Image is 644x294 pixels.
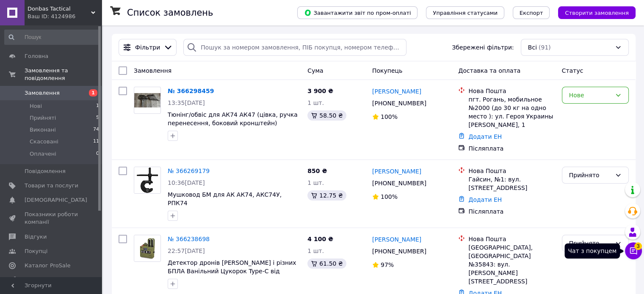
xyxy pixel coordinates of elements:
[452,43,514,52] span: Збережені фільтри:
[25,168,66,175] span: Повідомлення
[625,242,642,259] button: Чат з покупцем3
[96,102,99,110] span: 1
[468,133,502,140] a: Додати ЕН
[562,67,583,74] span: Статус
[96,114,99,122] span: 5
[458,67,520,74] span: Доставка та оплата
[307,179,324,186] span: 1 шт.
[183,39,406,56] input: Пошук за номером замовлення, ПІБ покупця, номером телефону, Email, номером накладної
[25,52,48,60] span: Головна
[168,111,298,135] a: Тюнінг/обвіс для АК74 АК47 (цівка, ручка перенесення, боковий кронштейн) Чорний
[25,182,78,190] span: Товари та послуги
[168,88,214,94] a: № 366298459
[307,67,323,74] span: Cума
[25,211,78,226] span: Показники роботи компанії
[426,6,504,19] button: Управління статусами
[168,191,282,206] a: Мушковод БМ для АК АК74, АКС74У, РПК74
[569,91,611,100] div: Нове
[558,6,636,19] button: Створити замовлення
[168,259,296,283] a: Детектор дронів [PERSON_NAME] і різних БПЛА Ванільний Цукорок Type-C від Магура
[381,113,398,120] span: 100%
[25,89,60,97] span: Замовлення
[513,6,550,19] button: Експорт
[569,170,611,180] div: Прийнято
[550,9,636,16] a: Створити замовлення
[370,97,428,109] div: [PHONE_NUMBER]
[30,138,58,146] span: Скасовані
[468,196,502,203] a: Додати ЕН
[28,5,91,13] span: Donbas Tactical
[565,10,629,16] span: Створити замовлення
[468,87,555,95] div: Нова Пошта
[30,114,56,122] span: Прийняті
[372,167,421,176] a: [PERSON_NAME]
[468,144,555,153] div: Післяплата
[168,168,210,174] a: № 366269179
[528,43,537,52] span: Всі
[96,150,99,158] span: 0
[25,262,70,269] span: Каталог ProSale
[25,276,54,284] span: Аналітика
[25,233,47,241] span: Відгуки
[370,177,428,189] div: [PHONE_NUMBER]
[25,196,87,204] span: [DEMOGRAPHIC_DATA]
[134,235,161,262] a: Фото товару
[168,179,205,186] span: 10:36[DATE]
[307,88,333,94] span: 3 900 ₴
[4,30,100,45] input: Пошук
[134,67,171,74] span: Замовлення
[134,235,160,261] img: Фото товару
[168,99,205,106] span: 13:35[DATE]
[468,167,555,175] div: Нова Пошта
[28,13,102,20] div: Ваш ID: 4124986
[468,243,555,286] div: [GEOGRAPHIC_DATA], [GEOGRAPHIC_DATA] №35843: вул. [PERSON_NAME][STREET_ADDRESS]
[304,9,411,16] span: Завантажити звіт по пром-оплаті
[93,126,99,134] span: 74
[370,245,428,257] div: [PHONE_NUMBER]
[307,190,346,201] div: 12.75 ₴
[634,242,642,250] span: 3
[30,126,56,134] span: Виконані
[433,10,498,16] span: Управління статусами
[564,243,620,258] div: Чат з покупцем
[307,99,324,106] span: 1 шт.
[468,175,555,192] div: Гайсин, №1: вул. [STREET_ADDRESS]
[307,168,327,174] span: 850 ₴
[520,10,543,16] span: Експорт
[307,258,346,269] div: 61.50 ₴
[372,235,421,244] a: [PERSON_NAME]
[134,167,160,193] img: Фото товару
[168,236,210,242] a: № 366238698
[372,67,402,74] span: Покупець
[381,193,398,200] span: 100%
[25,67,102,82] span: Замовлення та повідомлення
[307,247,324,254] span: 1 шт.
[381,261,394,268] span: 97%
[539,44,551,51] span: (91)
[468,235,555,243] div: Нова Пошта
[372,87,421,96] a: [PERSON_NAME]
[134,87,161,114] a: Фото товару
[30,150,56,158] span: Оплачені
[297,6,417,19] button: Завантажити звіт по пром-оплаті
[468,207,555,216] div: Післяплата
[30,102,42,110] span: Нові
[307,236,333,242] span: 4 100 ₴
[134,167,161,194] a: Фото товару
[468,95,555,129] div: пгт. Рогань, мобильное №2000 (до 30 кг на одно место ): ул. Героя Украины [PERSON_NAME], 1
[127,8,213,18] h1: Список замовлень
[135,43,160,52] span: Фільтри
[89,89,97,96] span: 1
[93,138,99,146] span: 11
[569,239,611,248] div: Прийнято
[168,247,205,254] span: 22:57[DATE]
[307,110,346,121] div: 58.50 ₴
[134,93,160,108] img: Фото товару
[25,247,47,255] span: Покупці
